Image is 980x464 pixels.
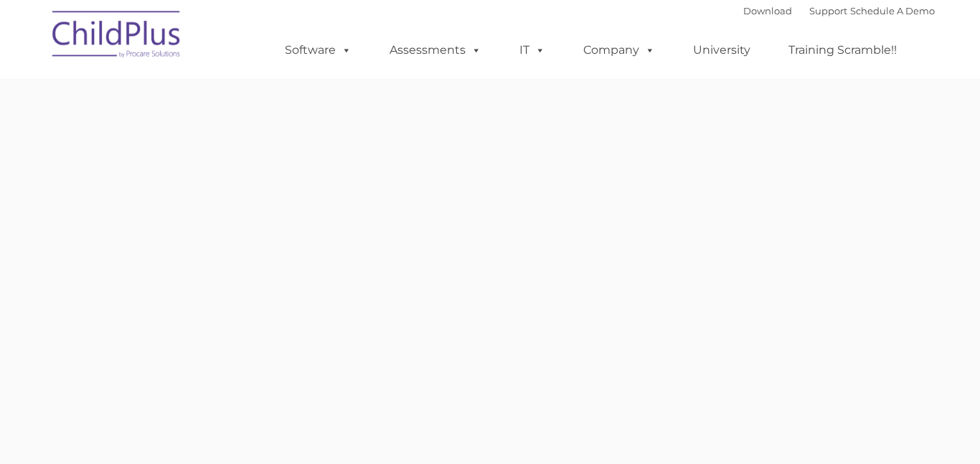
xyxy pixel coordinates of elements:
[270,36,366,65] a: Software
[743,5,935,16] font: |
[505,36,560,65] a: IT
[774,36,911,65] a: Training Scramble!!
[809,5,847,16] a: Support
[850,5,935,16] a: Schedule A Demo
[679,36,765,65] a: University
[375,36,496,65] a: Assessments
[743,5,792,16] a: Download
[45,1,189,72] img: ChildPlus by Procare Solutions
[569,36,669,65] a: Company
